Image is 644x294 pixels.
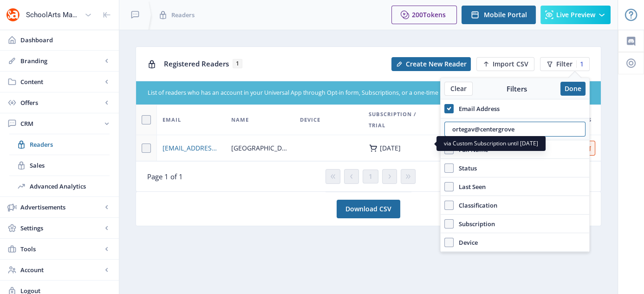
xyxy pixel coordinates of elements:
span: [GEOGRAPHIC_DATA] M.S. [231,143,289,154]
span: Registered Readers [164,59,229,68]
span: Email Address [454,103,500,114]
span: Filter [556,60,572,68]
button: Clear [444,82,473,96]
span: Live Preview [556,11,595,19]
button: Filter1 [540,57,590,71]
button: Import CSV [476,57,534,71]
span: Status [454,163,477,174]
span: Advertisements [20,203,102,212]
div: 1 [576,60,584,68]
span: 1 [369,173,372,180]
span: Classification [454,200,497,211]
span: Dashboard [20,35,111,45]
img: properties.app_icon.png [6,7,20,22]
a: New page [471,57,534,71]
button: Mobile Portal [462,6,536,24]
a: [EMAIL_ADDRESS][DOMAIN_NAME] [163,143,220,154]
a: Readers [9,134,110,155]
span: Readers [171,10,195,20]
span: CRM [20,119,102,128]
div: SchoolArts Magazine [26,5,81,25]
button: Create New Reader [391,57,471,71]
div: [DATE] [380,144,401,152]
span: Import CSV [493,60,528,68]
span: Subscription [454,218,495,229]
span: Advanced Analytics [30,182,110,191]
span: Tools [20,244,102,254]
span: Tokens [423,10,446,19]
div: Filters [473,84,560,93]
span: Email [163,114,181,125]
span: Offers [20,98,102,107]
a: Sales [9,155,110,176]
span: Content [20,77,102,86]
span: Last Seen [454,181,486,192]
span: via Custom Subscription until [DATE] [444,140,538,147]
a: Advanced Analytics [9,176,110,196]
span: Sales [30,161,110,170]
span: Mobile Portal [484,11,527,19]
span: Device [454,237,478,248]
span: Readers [30,140,110,149]
button: 1 [363,170,378,183]
span: Create New Reader [406,60,467,68]
a: Download CSV [337,200,400,218]
a: New page [386,57,471,71]
span: Device [300,114,320,125]
button: Live Preview [540,6,611,24]
span: Page 1 of 1 [147,172,183,181]
span: Subscription / Trial [369,109,433,131]
span: Name [231,114,249,125]
span: 1 [233,59,242,68]
button: 200Tokens [391,6,457,24]
button: Done [560,82,585,96]
span: Account [20,265,102,274]
span: Branding [20,56,102,65]
span: Settings [20,223,102,233]
app-collection-view: Registered Readers [136,46,601,192]
div: List of readers who has an account in your Universal App through Opt-in form, Subscriptions, or a... [148,89,534,98]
